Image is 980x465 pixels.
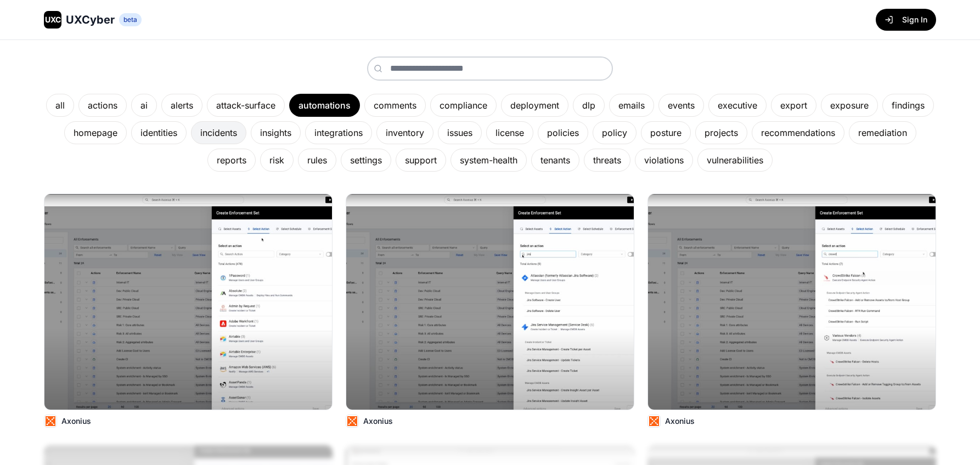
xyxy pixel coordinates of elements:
[697,149,773,172] div: vulnerabilities
[305,121,372,144] div: integrations
[161,94,202,117] div: alerts
[78,94,127,117] div: actions
[341,149,391,172] div: settings
[752,121,844,144] div: recommendations
[708,94,767,117] div: executive
[771,94,816,117] div: export
[882,94,934,117] div: findings
[376,121,433,144] div: inventory
[61,416,91,427] p: Axonius
[131,121,187,144] div: identities
[584,149,630,172] div: threats
[207,94,285,117] div: attack-surface
[430,94,497,117] div: compliance
[346,415,358,427] img: Axonius logo
[119,13,142,26] span: beta
[648,415,660,427] img: Axonius logo
[665,416,695,427] p: Axonius
[363,416,393,427] p: Axonius
[593,121,637,144] div: policy
[131,94,157,117] div: ai
[501,94,568,117] div: deployment
[289,94,360,117] div: automations
[635,149,693,172] div: violations
[66,12,115,27] span: UXCyber
[695,121,747,144] div: projects
[876,9,936,31] button: Sign In
[364,94,426,117] div: comments
[191,121,246,144] div: incidents
[207,149,256,172] div: reports
[260,149,294,172] div: risk
[538,121,588,144] div: policies
[64,121,127,144] div: homepage
[648,194,936,410] img: Image from Axonius
[486,121,533,144] div: license
[849,121,916,144] div: remediation
[531,149,579,172] div: tenants
[438,121,482,144] div: issues
[609,94,654,117] div: emails
[45,14,61,25] span: UXC
[44,415,57,427] img: Axonius logo
[44,194,332,410] img: Image from Axonius
[450,149,527,172] div: system-health
[821,94,878,117] div: exposure
[346,194,634,410] img: Image from Axonius
[641,121,691,144] div: posture
[44,11,142,29] a: UXCUXCyberbeta
[573,94,605,117] div: dlp
[251,121,301,144] div: insights
[298,149,336,172] div: rules
[658,94,704,117] div: events
[396,149,446,172] div: support
[46,94,74,117] div: all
